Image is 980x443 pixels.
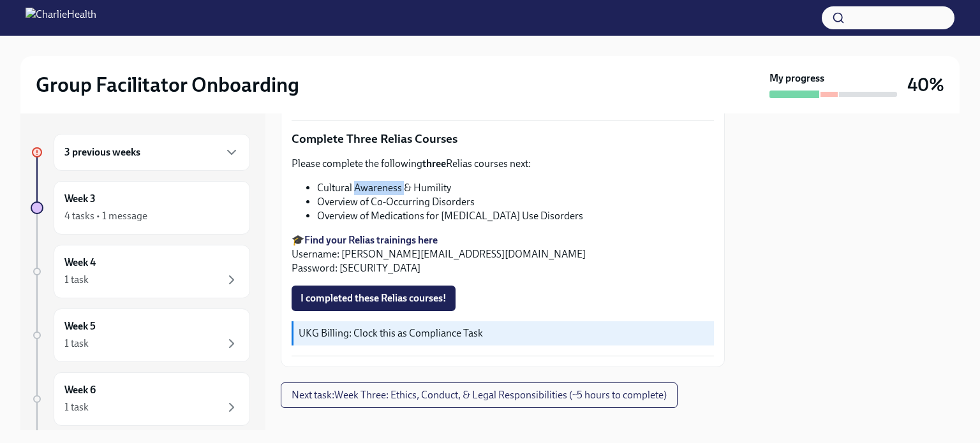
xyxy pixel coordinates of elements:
li: Overview of Medications for [MEDICAL_DATA] Use Disorders [317,209,714,223]
li: Overview of Co-Occurring Disorders [317,195,714,209]
h6: Week 5 [64,319,96,333]
div: 1 task [64,337,89,351]
h6: Week 3 [64,192,96,206]
div: 1 task [64,400,89,414]
strong: My progress [769,71,824,85]
button: I completed these Relias courses! [292,286,456,311]
a: Week 34 tasks • 1 message [31,181,250,235]
h6: 3 previous weeks [64,145,140,159]
a: Find your Relias trainings here [304,234,438,246]
strong: three [422,157,446,170]
h6: Week 4 [64,256,96,270]
div: 1 task [64,273,89,287]
div: 3 previous weeks [54,134,250,171]
a: Week 41 task [31,245,250,298]
button: Next task:Week Three: Ethics, Conduct, & Legal Responsibilities (~5 hours to complete) [281,382,678,408]
h6: Week 6 [64,383,96,397]
a: Week 51 task [31,309,250,362]
p: Complete Three Relias Courses [292,131,714,147]
a: Week 61 task [31,372,250,426]
h2: Group Facilitator Onboarding [36,72,299,98]
p: UKG Billing: Clock this as Compliance Task [299,326,709,340]
li: Cultural Awareness & Humility [317,181,714,195]
div: 4 tasks • 1 message [64,209,147,223]
img: CharlieHealth [26,8,96,28]
span: Next task : Week Three: Ethics, Conduct, & Legal Responsibilities (~5 hours to complete) [292,389,667,402]
h3: 40% [907,73,944,96]
span: I completed these Relias courses! [301,292,447,305]
p: 🎓 Username: [PERSON_NAME][EMAIL_ADDRESS][DOMAIN_NAME] Password: [SECURITY_DATA] [292,233,714,275]
p: Please complete the following Relias courses next: [292,157,714,171]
